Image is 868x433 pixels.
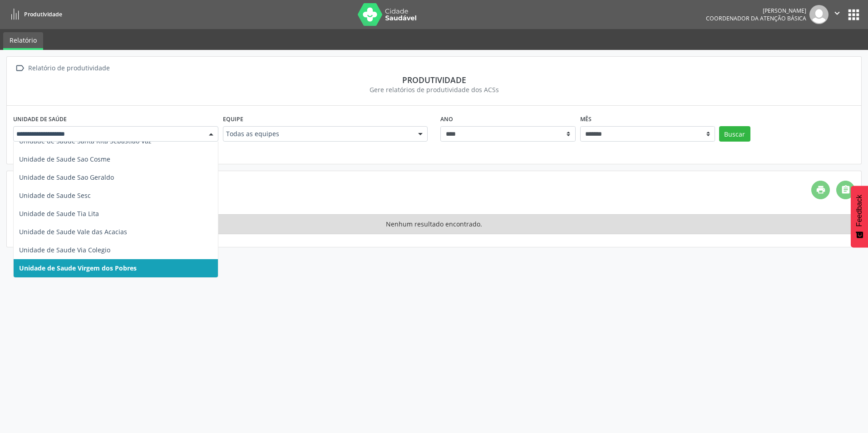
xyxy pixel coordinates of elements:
i:  [13,62,26,75]
div: Gere relatórios de produtividade dos ACSs [13,85,855,94]
a:  Relatório de produtividade [13,62,111,75]
span: Unidade de Saude Virgem dos Pobres [19,264,137,272]
label: Unidade de saúde [13,112,67,126]
button: Feedback - Mostrar pesquisa [851,186,868,247]
span: Unidade de Saude Tia Lita [19,209,99,218]
button: Buscar [719,126,750,142]
span: Todas as equipes [226,129,409,138]
div: Relatório de produtividade [26,62,111,75]
label: Equipe [223,112,243,126]
button: apps [846,7,862,23]
span: Unidade de Saude Via Colegio [19,246,110,254]
div: Nenhum resultado encontrado. [13,214,855,234]
a: Produtividade [6,7,62,22]
i:  [832,8,842,18]
span: Produtividade [24,10,62,18]
span: Coordenador da Atenção Básica [706,15,806,22]
a: Relatório [3,32,43,50]
button:  [829,5,846,24]
div: Somente agentes ativos no mês selecionado são listados [13,195,811,205]
span: Feedback [855,195,863,226]
h4: Relatório de produtividade [13,181,811,192]
span: Unidade de Saude Vale das Acacias [19,227,127,236]
span: Unidade de Saude Sao Geraldo [19,173,114,182]
img: img [809,5,829,24]
label: Mês [580,112,592,126]
span: Unidade de Saude Sao Cosme [19,155,110,163]
label: Ano [440,112,453,126]
div: Produtividade [13,75,855,85]
div: [PERSON_NAME] [706,7,806,15]
span: Unidade de Saude Sesc [19,191,91,200]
